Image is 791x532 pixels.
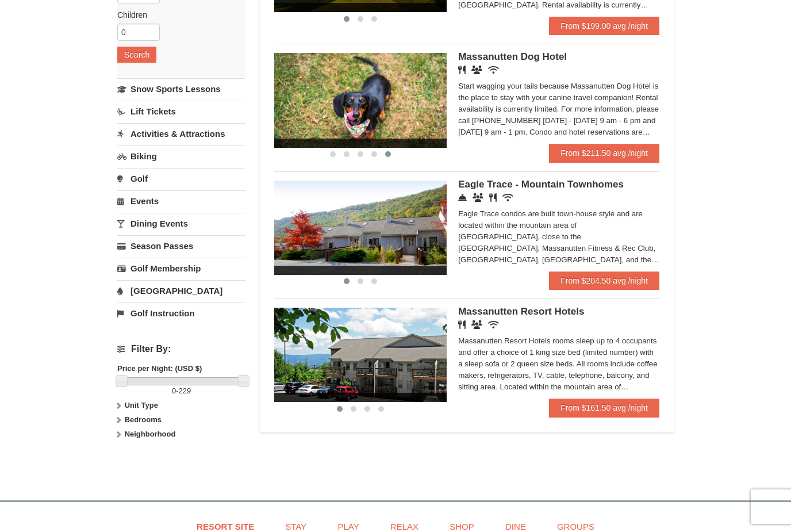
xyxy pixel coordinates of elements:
a: Golf [117,168,245,189]
div: Massanutten Resort Hotels rooms sleep up to 4 occupants and offer a choice of 1 king size bed (li... [458,335,659,393]
i: Conference Facilities [473,193,483,202]
strong: Unit Type [125,401,158,409]
span: 229 [179,386,191,395]
a: Golf Instruction [117,303,245,324]
i: Banquet Facilities [471,320,482,329]
strong: Neighborhood [125,430,176,438]
a: From $204.50 avg /night [549,271,659,290]
i: Wireless Internet (free) [502,193,513,202]
a: Golf Membership [117,258,245,279]
span: Massanutten Dog Hotel [458,51,567,62]
h4: Filter By: [117,344,245,354]
button: Search [117,47,156,63]
i: Wireless Internet (free) [488,66,499,74]
div: Start wagging your tails because Massanutten Dog Hotel is the place to stay with your canine trav... [458,81,659,138]
i: Restaurant [458,66,466,74]
a: Activities & Attractions [117,123,245,144]
i: Restaurant [489,193,497,202]
i: Concierge Desk [458,193,467,202]
a: Events [117,190,245,212]
i: Banquet Facilities [471,66,482,74]
span: Eagle Trace - Mountain Townhomes [458,179,624,190]
a: Biking [117,146,245,167]
div: Eagle Trace condos are built town-house style and are located within the mountain area of [GEOGRA... [458,208,659,266]
a: Snow Sports Lessons [117,78,245,99]
strong: Price per Night: (USD $) [117,364,202,373]
a: [GEOGRAPHIC_DATA] [117,280,245,301]
a: Dining Events [117,213,245,234]
strong: Bedrooms [125,415,162,424]
a: From $161.50 avg /night [549,399,659,417]
label: Children [117,9,237,21]
i: Restaurant [458,320,466,329]
a: Lift Tickets [117,101,245,122]
a: From $211.50 avg /night [549,144,659,162]
span: Massanutten Resort Hotels [458,306,584,317]
a: From $199.00 avg /night [549,17,659,35]
label: - [117,385,245,397]
i: Wireless Internet (free) [488,320,499,329]
span: 0 [172,386,176,395]
a: Season Passes [117,235,245,257]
